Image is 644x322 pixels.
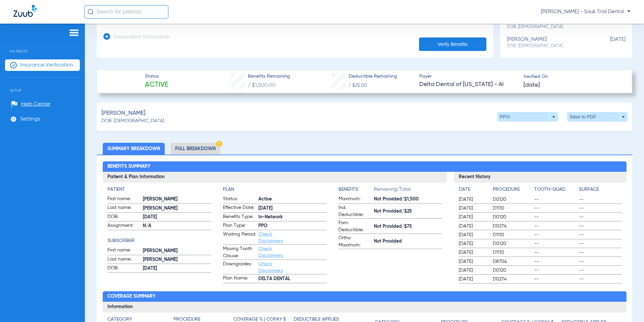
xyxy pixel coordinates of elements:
[493,240,532,247] span: D0120
[258,275,327,283] span: DELTA DENTAL
[579,205,621,212] span: --
[21,101,51,108] span: Help Center
[349,83,367,88] span: / $25.00
[579,249,621,256] span: --
[459,196,487,203] span: [DATE]
[534,223,577,230] span: --
[507,36,592,49] div: [PERSON_NAME]
[493,276,532,283] span: D0274
[223,213,256,221] span: Benefits Type:
[534,258,577,265] span: --
[107,186,211,193] h4: Patient
[101,109,146,117] span: [PERSON_NAME]
[497,112,558,122] button: PPO
[143,205,211,212] span: [PERSON_NAME]
[107,247,140,255] span: First name:
[107,222,140,230] span: Assignment:
[339,235,372,249] span: Ortho Maximum:
[493,214,532,220] span: D0120
[493,186,532,193] h4: Procedure
[5,78,80,93] span: Setup
[103,291,626,302] h2: Coverage Summary
[459,214,487,220] span: [DATE]
[493,267,532,274] span: D0120
[107,237,211,244] h4: Subscriber
[534,276,577,283] span: --
[534,214,577,220] span: --
[349,73,397,80] span: Deductible Remaining
[534,186,577,195] app-breakdown-title: Tooth/Quad
[493,258,532,265] span: D8704
[11,101,51,108] a: Help Center
[223,261,256,274] span: Downgrades:
[20,116,40,123] span: Settings
[258,246,283,258] a: Check Disclaimers
[69,29,79,37] img: hamburger-icon
[170,143,220,155] li: Full Breakdown
[145,80,168,90] span: Active
[223,245,256,260] span: Missing Tooth Clause:
[523,81,540,89] span: [DATE]
[107,256,140,264] span: Last name:
[454,172,626,183] h3: Recent History
[459,267,487,274] span: [DATE]
[523,73,621,80] span: Verified On
[103,143,165,155] li: Summary Breakdown
[507,24,592,30] span: DOB: [DEMOGRAPHIC_DATA]
[223,275,256,283] span: Plan Name:
[258,222,327,230] span: PPO
[103,172,447,183] h3: Patient & Plan Information
[374,208,442,215] span: Not Provided/$25
[339,195,372,204] span: Maximum:
[459,223,487,230] span: [DATE]
[143,214,211,221] span: [DATE]
[534,232,577,238] span: --
[258,196,327,203] span: Active
[258,232,283,243] a: Check Disclaimers
[258,262,283,273] a: Check Disclaimers
[101,117,164,125] span: DOB: [DEMOGRAPHIC_DATA]
[114,34,170,41] h3: Dependent Information
[143,265,211,272] span: [DATE]
[223,195,256,204] span: Status:
[88,9,94,15] img: Search Icon
[579,267,621,274] span: --
[258,214,327,221] span: In-Network
[579,186,621,195] app-breakdown-title: Surface
[567,112,627,122] button: Save to PDF
[339,186,374,195] app-breakdown-title: Benefits
[107,195,140,204] span: First name:
[534,267,577,274] span: --
[145,73,168,80] span: Status
[143,247,211,254] span: [PERSON_NAME]
[459,276,487,283] span: [DATE]
[459,205,487,212] span: [DATE]
[579,196,621,203] span: --
[459,186,487,195] app-breakdown-title: Date
[579,276,621,283] span: --
[419,73,517,80] span: Payer
[592,36,625,49] span: [DATE]
[223,186,327,193] h4: Plan
[107,265,140,273] span: DOB:
[610,290,644,322] iframe: Chat Widget
[493,186,532,195] app-breakdown-title: Procedure
[223,231,256,244] span: Waiting Period:
[579,223,621,230] span: --
[534,196,577,203] span: --
[579,240,621,247] span: --
[216,141,222,147] img: Hazard
[579,258,621,265] span: --
[493,249,532,256] span: D1110
[339,204,372,218] span: Ind. Deductible:
[534,240,577,247] span: --
[493,223,532,230] span: D0274
[419,37,486,51] button: Verify Benefits
[103,302,626,313] h3: Information
[13,5,37,17] img: Zuub Logo
[459,232,487,238] span: [DATE]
